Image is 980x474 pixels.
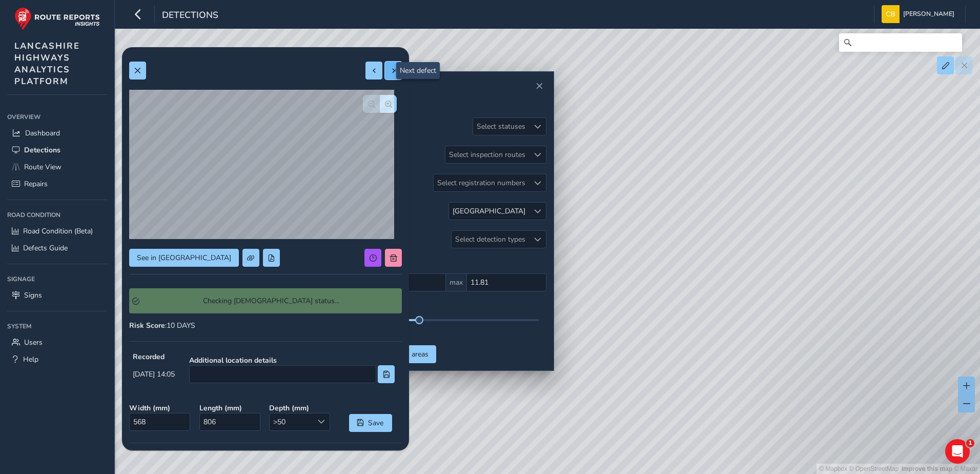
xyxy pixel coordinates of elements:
[23,243,68,253] span: Defects Guide
[137,253,231,263] span: See in [GEOGRAPHIC_DATA]
[23,226,93,236] span: Road Condition (Beta)
[199,403,262,413] strong: Length ( mm )
[24,290,42,300] span: Signs
[473,118,529,135] div: Select statuses
[354,325,539,334] div: 35
[7,287,107,304] a: Signs
[7,334,107,351] a: Users
[882,5,900,23] img: diamond-layout
[7,159,107,175] a: Route View
[7,271,107,287] div: Signage
[24,162,62,172] span: Route View
[23,354,38,364] span: Help
[434,174,529,191] div: Select registration numbers
[466,273,546,291] input: 0
[452,231,529,248] div: Select detection types
[903,5,954,23] span: [PERSON_NAME]
[7,142,107,159] a: Detections
[189,355,395,365] strong: Additional location details
[7,109,107,125] div: Overview
[445,146,529,163] div: Select inspection routes
[7,223,107,240] a: Road Condition (Beta)
[7,351,107,368] a: Help
[129,450,230,460] strong: Type
[346,93,546,111] h2: Filters
[129,249,239,267] button: See in Route View
[945,439,970,464] iframe: Intercom live chat
[7,175,107,192] a: Repairs
[839,33,962,52] input: Search
[7,319,107,334] div: System
[882,5,958,23] button: [PERSON_NAME]
[24,145,60,155] span: Detections
[446,273,466,291] span: max
[7,207,107,223] div: Road Condition
[14,40,80,87] span: LANCASHIRE HIGHWAYS ANALYTICS PLATFORM
[24,179,48,189] span: Repairs
[453,206,525,216] div: [GEOGRAPHIC_DATA]
[7,125,107,142] a: Dashboard
[237,450,316,460] strong: Source
[532,79,546,93] button: Close
[129,403,192,413] strong: Width ( mm )
[25,128,60,138] span: Dashboard
[269,403,332,413] strong: Depth ( mm )
[7,240,107,256] a: Defects Guide
[162,9,218,23] span: Detections
[323,450,402,460] strong: Status
[270,413,313,430] span: >50
[133,369,175,379] span: [DATE] 14:05
[349,414,392,432] button: Save
[14,7,100,30] img: rr logo
[24,338,43,347] span: Users
[966,439,974,447] span: 1
[133,352,175,362] strong: Recorded
[367,418,384,428] span: Save
[129,321,165,330] strong: Risk Score
[129,321,402,330] div: : 10 DAYS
